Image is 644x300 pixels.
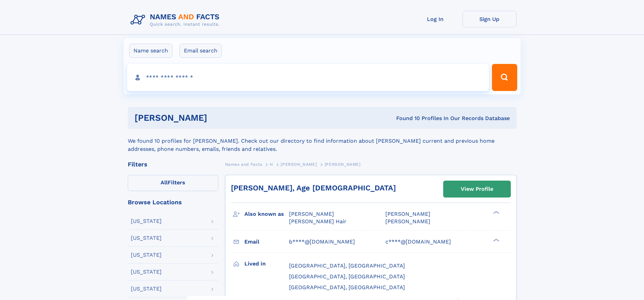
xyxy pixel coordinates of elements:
[270,160,273,168] a: H
[131,252,162,258] div: [US_STATE]
[492,238,500,242] div: ❯
[128,11,225,29] img: Logo Names and Facts
[135,114,302,122] h1: [PERSON_NAME]
[131,286,162,292] div: [US_STATE]
[127,64,489,91] input: search input
[244,258,289,270] h3: Lived in
[281,162,317,167] span: [PERSON_NAME]
[289,284,405,291] span: [GEOGRAPHIC_DATA], [GEOGRAPHIC_DATA]
[492,210,500,215] div: ❯
[129,44,172,58] label: Name search
[131,218,162,224] div: [US_STATE]
[302,115,510,122] div: Found 10 Profiles In Our Records Database
[244,208,289,220] h3: Also known as
[289,262,405,269] span: [GEOGRAPHIC_DATA], [GEOGRAPHIC_DATA]
[385,218,430,225] span: [PERSON_NAME]
[128,175,218,191] label: Filters
[161,179,168,186] span: All
[462,11,517,27] a: Sign Up
[131,235,162,241] div: [US_STATE]
[180,44,222,58] label: Email search
[225,160,262,168] a: Names and Facts
[128,199,218,205] div: Browse Locations
[289,218,347,225] span: [PERSON_NAME] Hair
[385,211,430,217] span: [PERSON_NAME]
[281,160,317,168] a: [PERSON_NAME]
[408,11,462,27] a: Log In
[289,273,405,280] span: [GEOGRAPHIC_DATA], [GEOGRAPHIC_DATA]
[128,129,517,153] div: We found 10 profiles for [PERSON_NAME]. Check out our directory to find information about [PERSON...
[325,162,361,167] span: [PERSON_NAME]
[461,181,493,197] div: View Profile
[270,162,273,167] span: H
[131,269,162,275] div: [US_STATE]
[289,211,334,217] span: [PERSON_NAME]
[231,184,396,192] a: [PERSON_NAME], Age [DEMOGRAPHIC_DATA]
[128,161,218,167] div: Filters
[244,236,289,248] h3: Email
[492,64,517,91] button: Search Button
[444,181,510,197] a: View Profile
